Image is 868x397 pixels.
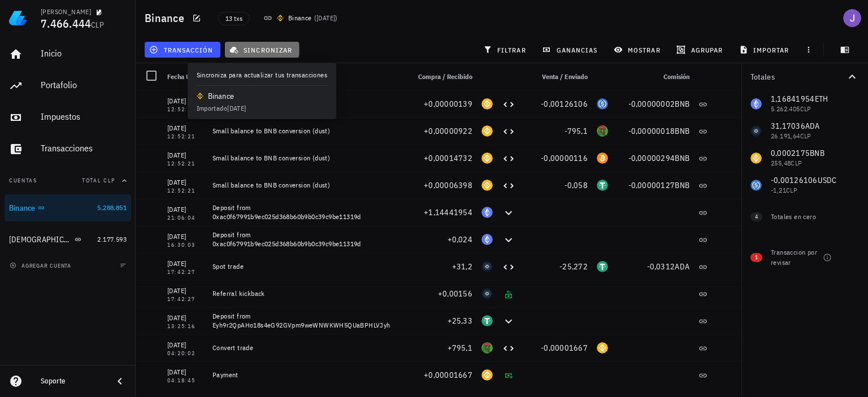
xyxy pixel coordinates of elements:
div: [DATE] [167,339,203,351]
div: 12:52:21 [167,107,203,112]
span: BNB [675,126,689,136]
div: Totales [750,73,845,81]
div: Binance [9,203,36,213]
div: BNB-icon [481,180,493,191]
span: Comisión [663,72,689,81]
span: -0,00000116 [541,153,588,163]
span: BNB [675,99,689,109]
div: [DATE] [167,285,203,296]
img: 270.png [277,15,284,21]
span: -0,00000002 [628,99,675,109]
div: 16:30:03 [167,242,203,248]
div: USDT-icon [481,315,493,326]
div: Referral kickback [212,289,400,298]
div: 12:52:21 [167,188,203,194]
span: +0,00000139 [424,99,472,109]
span: CLP [91,20,104,30]
span: 5.288.851 [97,203,127,212]
span: +1,14441954 [424,207,472,217]
div: Inicio [41,48,127,59]
div: Deposit from 0xac0f67991b9ec025d368b60b9b0c39c9be11319d [212,230,400,248]
span: 13 txs [225,12,242,25]
button: importar [734,42,796,58]
span: +31,2 [452,261,472,272]
a: Transacciones [5,136,131,163]
div: Small balance to BNB conversion (dust) [212,154,400,163]
div: 17:42:27 [167,269,203,275]
div: [DATE] [167,231,203,242]
div: Venta / Enviado [520,63,592,90]
div: USDT-icon [597,180,608,191]
div: 13:25:16 [167,324,203,329]
span: +795,1 [448,343,473,353]
span: Compra / Recibido [418,72,472,81]
span: ganancias [544,45,597,54]
span: Total CLP [82,177,115,184]
span: -0,058 [565,180,588,190]
div: [DATE] [167,312,203,324]
div: Payment [212,370,400,379]
span: Venta / Enviado [542,72,588,81]
div: 04:20:02 [167,351,203,356]
div: Deposit from 0xac0f67991b9ec025d368b60b9b0c39c9be11319d [212,203,400,221]
span: +0,00000922 [424,126,472,136]
span: 2.177.593 [97,235,127,243]
div: PEPE-icon [597,125,608,137]
div: BTC-icon [597,152,608,164]
div: Binance [288,12,312,24]
span: -0,00001667 [541,343,588,353]
button: filtrar [479,42,533,58]
div: ETH-icon [481,207,493,218]
a: Inicio [5,41,131,68]
div: ETH-icon [481,234,493,245]
span: 4 [755,212,758,221]
span: 1 [755,253,758,262]
div: [PERSON_NAME] [41,7,91,16]
span: +0,00014732 [424,153,472,163]
a: Portafolio [5,72,131,99]
span: ADA [675,261,689,272]
span: sincronizar [232,45,292,54]
div: BNB-icon [481,152,493,164]
div: 21:06:04 [167,215,203,221]
div: Spot trade [212,262,400,271]
img: LedgiFi [9,9,27,27]
span: BNB [675,153,689,163]
span: Nota [212,72,226,81]
span: -0,00126106 [541,99,588,109]
div: ADA-icon [481,288,493,299]
div: Small balance to BNB conversion (dust) [212,99,400,108]
button: agrupar [672,42,730,58]
div: USDT-icon [597,261,608,272]
a: Impuestos [5,104,131,131]
span: +0,00156 [438,289,472,299]
div: [DATE] [167,123,203,134]
div: [DATE] [167,204,203,215]
div: Deposit from Eyh9r2QpAHo18s4eG92GVpm9weWNWKWH5QUaBPHLVJyh [212,312,400,330]
div: BNB-icon [481,125,493,137]
span: -0,00000018 [628,126,675,136]
span: -795,1 [565,126,588,136]
span: agrupar [679,45,723,54]
span: [DATE] [316,14,335,22]
a: Binance 5.288.851 [5,194,131,221]
div: BNB-icon [481,369,493,381]
div: PEPE-icon [481,342,493,354]
div: [DATE] [167,258,203,269]
div: Comisión [613,63,694,90]
span: +0,00001667 [424,370,472,380]
span: mostrar [616,45,661,54]
div: [DATE] [167,177,203,188]
button: CuentasTotal CLP [5,167,131,194]
div: [DEMOGRAPHIC_DATA] [9,235,72,245]
div: 12:52:21 [167,134,203,139]
div: Small balance to BNB conversion (dust) [212,181,400,190]
div: Compra / Recibido [405,63,477,90]
div: [DATE] [167,367,203,378]
button: ganancias [537,42,605,58]
button: transacción [145,42,220,58]
div: Portafolio [41,80,127,90]
div: Small balance to BNB conversion (dust) [212,126,400,136]
div: Totales en cero [771,212,836,222]
span: 7.466.444 [41,16,91,31]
